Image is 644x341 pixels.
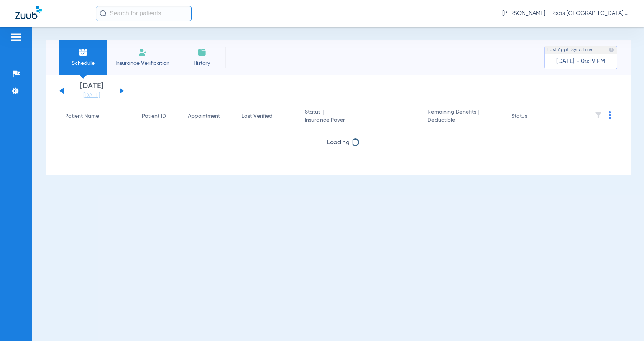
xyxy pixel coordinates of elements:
[65,112,130,120] div: Patient Name
[138,48,147,57] img: Manual Insurance Verification
[327,140,350,146] span: Loading
[188,112,220,120] div: Appointment
[100,10,107,17] img: Search Icon
[65,112,99,120] div: Patient Name
[609,111,611,119] img: group-dot-blue.svg
[113,59,172,67] span: Insurance Verification
[69,92,115,99] a: [DATE]
[502,10,629,17] span: [PERSON_NAME] - Risas [GEOGRAPHIC_DATA] General
[197,48,207,57] img: History
[547,46,593,54] span: Last Appt. Sync Time:
[15,6,42,19] img: Zuub Logo
[609,47,614,53] img: last sync help info
[242,112,273,120] div: Last Verified
[10,33,22,42] img: hamburger-icon
[142,112,176,120] div: Patient ID
[299,106,421,127] th: Status |
[184,59,220,67] span: History
[305,116,415,124] span: Insurance Payer
[421,106,505,127] th: Remaining Benefits |
[69,82,115,99] li: [DATE]
[142,112,166,120] div: Patient ID
[556,58,605,65] span: [DATE] - 04:19 PM
[96,6,192,21] input: Search for patients
[79,48,88,57] img: Schedule
[427,116,499,124] span: Deductible
[595,111,602,119] img: filter.svg
[188,112,229,120] div: Appointment
[505,106,557,127] th: Status
[242,112,292,120] div: Last Verified
[65,59,101,67] span: Schedule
